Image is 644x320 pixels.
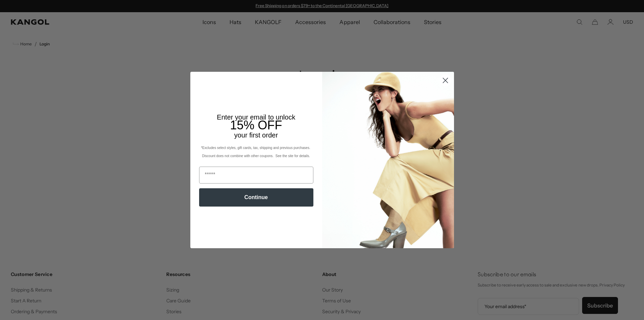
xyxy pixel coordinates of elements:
[322,72,454,248] img: 93be19ad-e773-4382-80b9-c9d740c9197f.jpeg
[230,118,282,132] span: 15% OFF
[217,113,295,121] span: Enter your email to unlock
[199,188,313,207] button: Continue
[201,146,311,158] span: *Excludes select styles, gift cards, tax, shipping and previous purchases. Discount does not comb...
[234,131,278,139] span: your first order
[199,167,313,184] input: Email
[439,74,451,86] button: Close dialog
